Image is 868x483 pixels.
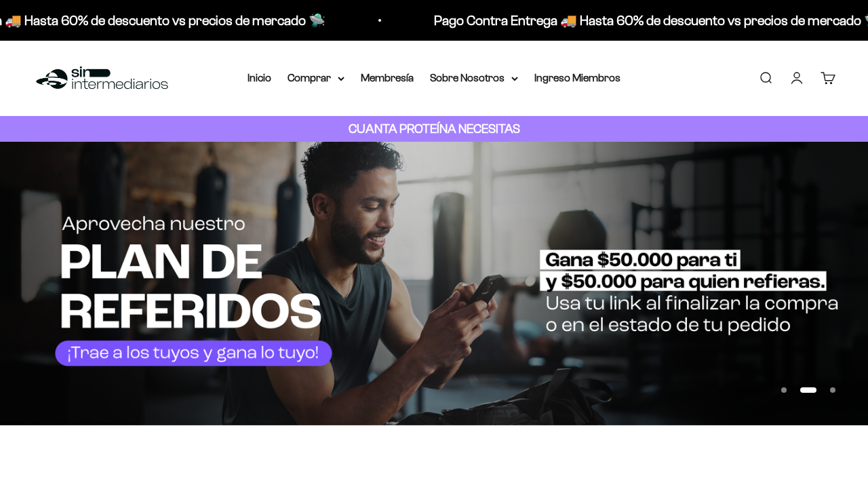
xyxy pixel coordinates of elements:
[288,69,344,87] summary: Comprar
[361,72,414,83] a: Membresía
[534,72,620,83] a: Ingreso Miembros
[430,69,518,87] summary: Sobre Nosotros
[248,72,271,83] a: Inicio
[349,121,520,136] strong: CUANTA PROTEÍNA NECESITAS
